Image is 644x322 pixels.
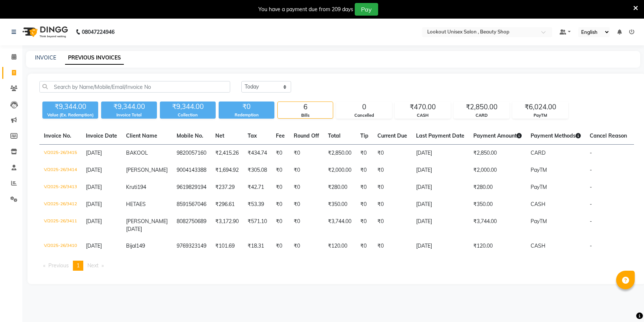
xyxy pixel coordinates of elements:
[177,132,203,139] span: Mobile No.
[337,112,392,119] div: Cancelled
[86,167,102,173] span: [DATE]
[271,238,289,255] td: ₹0
[590,242,592,249] span: -
[278,112,333,119] div: Bills
[289,213,323,238] td: ₹0
[126,132,157,139] span: Client Name
[590,132,627,139] span: Cancel Reason
[172,145,211,162] td: 9820057160
[271,196,289,213] td: ₹0
[42,112,98,118] div: Value (Ex. Redemption)
[211,145,243,162] td: ₹2,415.26
[289,238,323,255] td: ₹0
[356,213,373,238] td: ₹0
[271,162,289,179] td: ₹0
[323,179,356,196] td: ₹280.00
[323,238,356,255] td: ₹120.00
[243,145,271,162] td: ₹434.74
[101,112,157,118] div: Invoice Total
[328,132,341,139] span: Total
[590,167,592,173] span: -
[172,162,211,179] td: 9004143388
[395,102,450,112] div: ₹470.00
[323,145,356,162] td: ₹2,850.00
[126,218,168,225] span: [PERSON_NAME]
[469,196,526,213] td: ₹350.00
[243,213,271,238] td: ₹571.10
[243,238,271,255] td: ₹18.31
[86,184,102,190] span: [DATE]
[42,102,98,112] div: ₹9,344.00
[355,3,378,16] button: Pay
[289,179,323,196] td: ₹0
[248,132,257,139] span: Tax
[87,262,99,269] span: Next
[590,184,592,190] span: -
[211,238,243,255] td: ₹101.69
[172,238,211,255] td: 9769323149
[513,112,568,119] div: PayTM
[258,6,353,13] div: You have a payment due from 209 days
[469,238,526,255] td: ₹120.00
[276,132,285,139] span: Fee
[215,132,224,139] span: Net
[86,132,117,139] span: Invoice Date
[473,132,522,139] span: Payment Amount
[613,292,637,315] iframe: chat widget
[219,112,274,118] div: Redemption
[531,149,545,156] span: CARD
[289,196,323,213] td: ₹0
[531,184,547,190] span: PayTM
[373,162,412,179] td: ₹0
[160,112,216,118] div: Collection
[395,112,450,119] div: CASH
[39,179,81,196] td: V/2025-26/3413
[289,162,323,179] td: ₹0
[416,132,464,139] span: Last Payment Date
[356,162,373,179] td: ₹0
[211,196,243,213] td: ₹296.61
[271,179,289,196] td: ₹0
[294,132,319,139] span: Round Off
[373,196,412,213] td: ₹0
[531,132,581,139] span: Payment Methods
[377,132,407,139] span: Current Due
[126,226,142,232] span: [DATE]
[172,179,211,196] td: 9619829194
[373,179,412,196] td: ₹0
[454,102,509,112] div: ₹2,850.00
[219,102,274,112] div: ₹0
[19,22,70,42] img: logo
[278,102,333,112] div: 6
[211,162,243,179] td: ₹1,694.92
[531,242,545,249] span: CASH
[44,132,71,139] span: Invoice No.
[77,262,80,269] span: 1
[412,196,469,213] td: [DATE]
[101,102,157,112] div: ₹9,344.00
[469,145,526,162] td: ₹2,850.00
[323,196,356,213] td: ₹350.00
[412,145,469,162] td: [DATE]
[590,201,592,207] span: -
[356,145,373,162] td: ₹0
[271,213,289,238] td: ₹0
[373,145,412,162] td: ₹0
[373,213,412,238] td: ₹0
[86,201,102,207] span: [DATE]
[531,201,545,207] span: CASH
[356,196,373,213] td: ₹0
[65,51,124,65] a: PREVIOUS INVOICES
[126,167,168,173] span: [PERSON_NAME]
[469,213,526,238] td: ₹3,744.00
[86,149,102,156] span: [DATE]
[356,238,373,255] td: ₹0
[82,22,115,42] b: 08047224946
[289,145,323,162] td: ₹0
[323,162,356,179] td: ₹2,000.00
[360,132,368,139] span: Tip
[126,201,146,207] span: HETAES
[243,179,271,196] td: ₹42.71
[126,149,148,156] span: BAKOOL
[211,179,243,196] td: ₹237.29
